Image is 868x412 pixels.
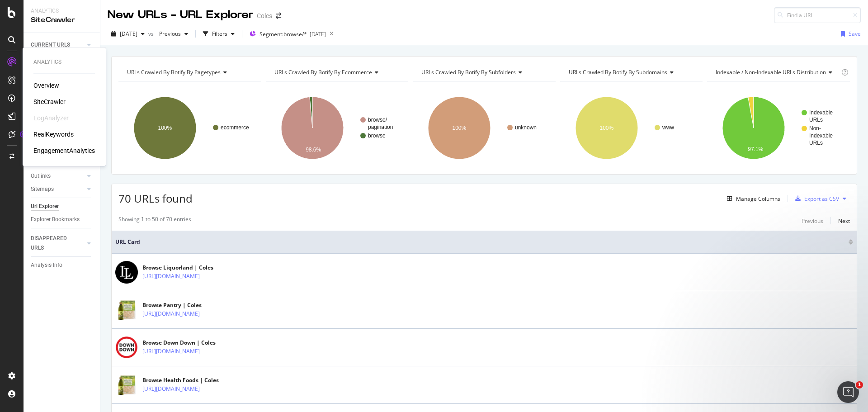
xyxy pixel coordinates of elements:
div: arrow-right-arrow-left [276,13,281,19]
div: CURRENT URLS [31,40,70,50]
div: Browse Pantry | Coles [142,301,239,309]
svg: A chart. [560,89,702,167]
div: LogAnalyzer [33,114,69,123]
div: New URLs - URL Explorer [108,7,253,23]
text: 98.6% [306,147,321,153]
a: [URL][DOMAIN_NAME] [142,309,200,318]
div: Url Explorer [31,202,59,211]
span: 2025 Aug. 16th [120,30,137,38]
text: 100% [453,125,467,131]
text: 100% [599,125,613,131]
div: Showing 1 to 50 of 70 entries [118,215,191,226]
text: unknown [515,124,537,131]
text: 100% [158,125,172,131]
a: RealKeywords [33,130,74,139]
div: Sitemaps [31,185,54,194]
text: browse [368,133,386,139]
a: [URL][DOMAIN_NAME] [142,384,200,393]
span: URLs Crawled By Botify By pagetypes [127,68,221,76]
input: Find a URL [774,7,861,23]
h4: URLs Crawled By Botify By subdomains [567,65,695,80]
h4: URLs Crawled By Botify By pagetypes [125,65,253,80]
div: Next [838,217,850,225]
svg: A chart. [118,89,260,167]
img: main image [115,298,138,321]
div: Outlinks [31,171,51,181]
div: [DATE] [310,30,326,38]
button: Next [838,215,850,226]
button: Export as CSV [792,191,839,206]
text: pagination [368,124,393,130]
div: Previous [802,217,823,225]
span: URLs Crawled By Botify By subdomains [569,68,667,76]
a: DISAPPEARED URLS [31,234,85,253]
span: URLs Crawled By Botify By subfolders [421,68,516,76]
div: Browse Health Foods | Coles [142,376,239,384]
img: main image [115,261,138,284]
a: Explorer Bookmarks [31,215,94,224]
a: EngagementAnalytics [33,146,95,155]
button: Segment:browse/*[DATE] [246,27,326,41]
div: Analysis Info [31,260,62,270]
text: ecommerce [221,124,249,131]
text: Indexable [809,109,833,116]
text: browse/ [368,117,387,123]
div: Analytics [33,58,95,66]
text: URLs [809,140,823,146]
div: DISAPPEARED URLS [31,234,76,253]
h4: Indexable / Non-Indexable URLs Distribution [714,65,840,80]
button: Filters [199,27,238,41]
a: SiteCrawler [33,97,66,106]
a: Analysis Info [31,260,94,270]
a: [URL][DOMAIN_NAME] [142,347,200,356]
div: Filters [212,30,227,38]
button: Previous [156,27,192,41]
span: vs [148,30,156,38]
a: Outlinks [31,171,85,181]
div: Explorer Bookmarks [31,215,80,224]
a: Sitemaps [31,185,85,194]
div: Browse Liquorland | Coles [142,264,239,272]
text: 97.1% [748,146,764,152]
img: main image [115,374,138,396]
a: Url Explorer [31,202,94,211]
span: Segment: browse/* [259,30,307,38]
div: Browse Down Down | Coles [142,339,239,347]
button: Manage Columns [723,193,780,204]
span: URL Card [115,238,846,246]
div: Analytics [31,7,93,15]
iframe: Intercom live chat [837,381,859,403]
button: Previous [802,215,823,226]
div: Tooltip anchor [19,130,27,138]
svg: A chart. [707,89,849,167]
svg: A chart. [413,89,554,167]
text: Indexable [809,133,833,139]
span: Previous [156,30,181,38]
svg: A chart. [266,89,407,167]
span: Indexable / Non-Indexable URLs distribution [716,68,826,76]
div: Coles [257,11,272,20]
text: URLs [809,117,823,123]
span: 70 URLs found [118,191,193,206]
div: Save [849,30,861,38]
a: Overview [33,81,59,90]
div: Manage Columns [736,195,780,203]
div: SiteCrawler [31,15,93,25]
button: [DATE] [108,27,148,41]
button: Save [837,27,861,41]
span: 1 [856,381,863,388]
text: www [662,124,674,131]
h4: URLs Crawled By Botify By ecommerce [273,65,401,80]
a: CURRENT URLS [31,40,85,50]
div: Export as CSV [804,195,839,203]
